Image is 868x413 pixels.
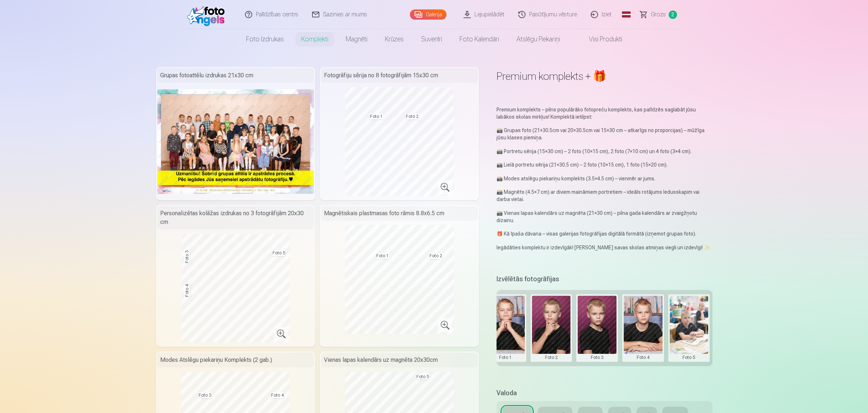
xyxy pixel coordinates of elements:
[187,3,229,26] img: /fa1
[410,9,447,20] a: Galerija
[292,29,337,49] a: Komplekti
[321,206,478,221] div: Magnētiskais plastmasas foto rāmis 8.8x6.5 cm
[497,148,712,155] p: 📸 Portretu sērija (15×30 cm) – 2 foto (10×15 cm), 2 foto (7×10 cm) un 4 foto (3×4 cm).
[321,353,478,367] div: Vienas lapas kalendārs uz magnēta 20x30cm
[157,206,314,229] div: Personalizētas kolāžas izdrukas no 3 fotogrāfijām 20x30 cm
[497,388,712,398] h5: Valoda
[412,29,451,49] a: Suvenīri
[497,106,712,120] p: Premium komplekts – pilns populārāko fotopreču komplekts, kas palīdzēs saglabāt jūsu labākos skol...
[651,10,666,19] span: Grozs
[321,68,478,83] div: Fotogrāfiju sērija no 8 fotogrāfijām 15x30 cm
[497,188,712,203] p: 📸 Magnēts (4.5×7 cm) ar diviem maināmiem portretiem – ideāls rotājums ledusskapim vai darba vietai.
[497,161,712,168] p: 📸 Lielā portretu sērija (21×30.5 cm) – 2 foto (10×15 cm), 1 foto (15×20 cm).
[157,68,314,83] div: Grupas fotoattēlu izdrukas 21x30 cm
[376,29,412,49] a: Krūzes
[497,244,712,251] p: Iegādāties komplektu ir izdevīgāk! [PERSON_NAME] savas skolas atmiņas viegli un izdevīgi! ✨
[497,209,712,224] p: 📸 Vienas lapas kalendārs uz magnēta (21×30 cm) – pilna gada kalendārs ar zvaigžņotu dizainu.
[497,274,559,284] h5: Izvēlētās fotogrāfijas
[337,29,376,49] a: Magnēti
[157,353,314,367] div: Modes Atslēgu piekariņu Komplekts (2 gab.)
[451,29,508,49] a: Foto kalendāri
[669,11,677,19] span: 2
[497,230,712,237] p: 🎁 Kā īpaša dāvana – visas galerijas fotogrāfijas digitālā formātā (izņemot grupas foto).
[497,175,712,182] p: 📸 Modes atslēgu piekariņu komplekts (3.5×4.5 cm) – vienmēr ar jums.
[237,29,292,49] a: Foto izdrukas
[497,70,712,83] h1: Premium komplekts + 🎁
[508,29,569,49] a: Atslēgu piekariņi
[569,29,631,49] a: Visi produkti
[497,127,712,141] p: 📸 Grupas foto (21×30.5cm vai 20×30.5cm vai 15×30 cm – atkarīgs no proporcijas) – mūžīga jūsu klas...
